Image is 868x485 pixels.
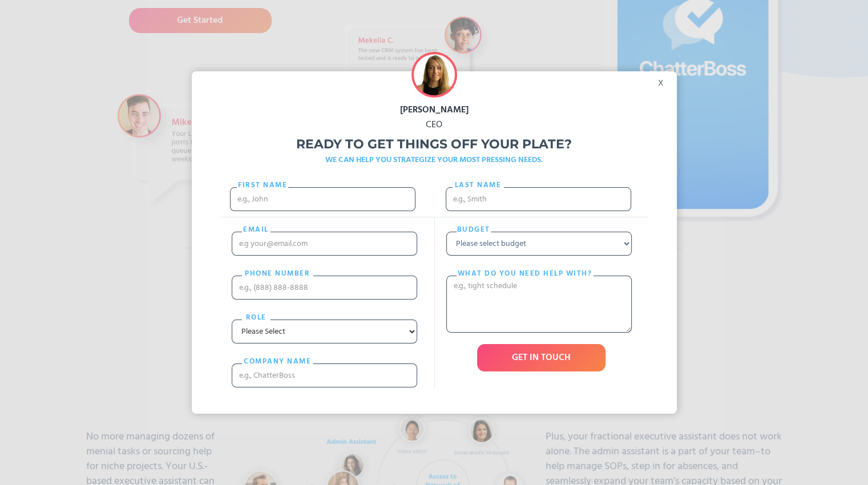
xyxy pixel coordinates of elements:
label: PHONE nUMBER [242,268,313,280]
input: e.g., (888) 888-8888 [232,276,417,300]
input: e.g., Smith [446,187,631,211]
label: Last name [453,180,504,191]
input: e.g., John [230,187,415,211]
input: e.g., ChatterBoss [232,363,417,387]
label: cOMPANY NAME [242,356,313,367]
div: x [651,71,677,88]
label: Role [242,312,271,324]
input: e.g your@email.com [232,232,417,256]
div: CEO [192,118,677,132]
label: First Name [237,180,288,191]
input: GET IN TOUCH [477,344,605,371]
strong: WE CAN HELP YOU STRATEGIZE YOUR MOST PRESSING NEEDS. [325,153,543,167]
form: Freebie Popup Form 2021 [220,173,648,399]
div: [PERSON_NAME] [192,103,677,118]
strong: Ready to get things off your plate? [296,136,572,152]
label: email [242,224,271,236]
label: What do you need help with? [457,268,594,280]
label: Budget [457,224,491,236]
